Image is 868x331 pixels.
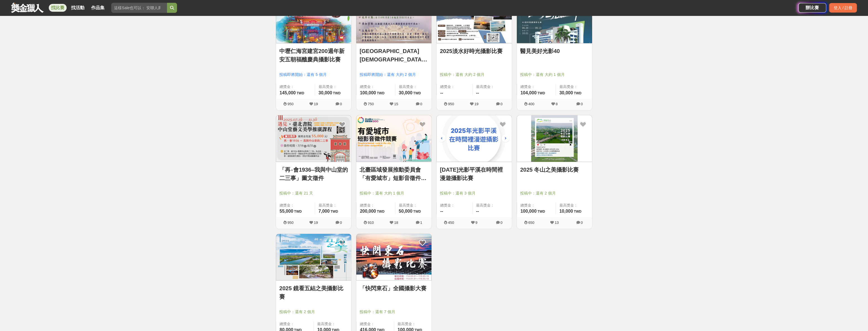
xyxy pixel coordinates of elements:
div: 登入 / 註冊 [829,3,857,13]
span: 910 [368,220,374,225]
span: 總獎金： [440,84,469,90]
span: 投稿中：還有 3 個月 [440,190,508,196]
span: -- [476,209,479,214]
span: TWD [537,91,545,95]
span: 最高獎金： [559,203,589,208]
img: Cover Image [437,115,512,162]
span: 最高獎金： [397,321,428,327]
span: TWD [294,210,302,214]
a: 「快閃東石」全國攝影大賽 [360,284,428,292]
img: Cover Image [276,234,351,280]
span: 145,000 [280,90,296,95]
span: 總獎金： [280,84,311,90]
a: 醫見美好光影40 [520,47,589,55]
span: TWD [537,210,545,214]
span: 19 [314,102,318,106]
span: 100,000 [360,90,376,95]
span: 7,000 [318,209,329,214]
span: 最高獎金： [318,203,348,208]
span: 650 [528,220,534,225]
span: 最高獎金： [399,203,428,208]
img: Cover Image [276,115,351,162]
a: [GEOGRAPHIC_DATA][DEMOGRAPHIC_DATA]之美攝影比賽 [360,47,428,64]
span: 投稿中：還有 2 個月 [520,190,589,196]
span: 0 [340,102,342,106]
span: TWD [377,91,384,95]
span: TWD [297,91,304,95]
span: 0 [500,220,502,225]
span: 1 [420,220,422,225]
a: [DATE]光影平溪在時間裡漫遊攝影比賽 [440,165,508,182]
span: 30,000 [399,90,412,95]
span: 總獎金： [280,321,310,327]
span: 投稿中：還有 大約 1 個月 [360,190,428,196]
span: TWD [333,91,340,95]
span: 0 [500,102,502,106]
span: 總獎金： [520,203,552,208]
span: 投稿中：還有 大約 1 個月 [520,72,589,78]
span: 投稿中：還有 7 個月 [360,309,428,315]
a: 2025 冬山之美攝影比賽 [520,165,589,174]
span: 30,000 [559,90,573,95]
span: 750 [368,102,374,106]
span: -- [476,90,479,95]
a: 2025 鏡看五結之美攝影比賽 [279,284,348,301]
span: 總獎金： [440,203,469,208]
span: 9 [475,220,477,225]
a: 辦比賽 [798,3,826,13]
span: -- [440,209,443,214]
span: 投稿即將開始：還有 大約 2 個月 [360,72,428,78]
span: 0 [420,102,422,106]
a: 「再‧會1936–我與中山堂的二三事」圖文徵件 [279,165,348,182]
span: 0 [581,102,583,106]
span: TWD [331,210,338,214]
span: 100,000 [520,209,537,214]
span: 最高獎金： [476,203,509,208]
a: Cover Image [276,234,351,281]
span: 投稿即將開始：還有 5 個月 [279,72,348,78]
a: Cover Image [356,234,431,281]
span: 投稿中：還有 21 天 [279,190,348,196]
a: 北臺區域發展推動委員會「有愛城市」短影音徵件競賽 [360,165,428,182]
span: 最高獎金： [318,84,348,90]
span: TWD [574,210,581,214]
span: 30,000 [318,90,332,95]
img: Cover Image [356,115,431,162]
span: TWD [574,91,581,95]
span: 8 [556,102,557,106]
img: Cover Image [517,115,592,162]
span: 18 [394,220,398,225]
span: TWD [413,210,421,214]
span: 400 [528,102,534,106]
span: 最高獎金： [317,321,348,327]
span: 55,000 [280,209,293,214]
span: 19 [474,102,478,106]
a: 中壢仁海宮建宮200週年新安五朝福醮慶典攝影比賽 [279,47,348,64]
img: Cover Image [356,234,431,280]
span: 10,000 [559,209,573,214]
span: 最高獎金： [559,84,589,90]
a: 2025淡水好時光攝影比賽 [440,47,508,55]
span: 950 [448,102,454,106]
span: 200,000 [360,209,376,214]
input: 這樣Sale也可以： 安聯人壽創意銷售法募集 [111,3,167,13]
span: TWD [413,91,421,95]
span: 總獎金： [360,84,392,90]
span: 13 [555,220,559,225]
span: 15 [394,102,398,106]
span: 總獎金： [520,84,552,90]
span: 最高獎金： [476,84,509,90]
span: 50,000 [399,209,412,214]
span: 450 [448,220,454,225]
span: -- [440,90,443,95]
span: 總獎金： [360,203,392,208]
span: 投稿中：還有 大約 2 個月 [440,72,508,78]
span: 最高獎金： [399,84,428,90]
span: 總獎金： [360,321,391,327]
a: 作品集 [89,4,107,12]
span: 總獎金： [280,203,311,208]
